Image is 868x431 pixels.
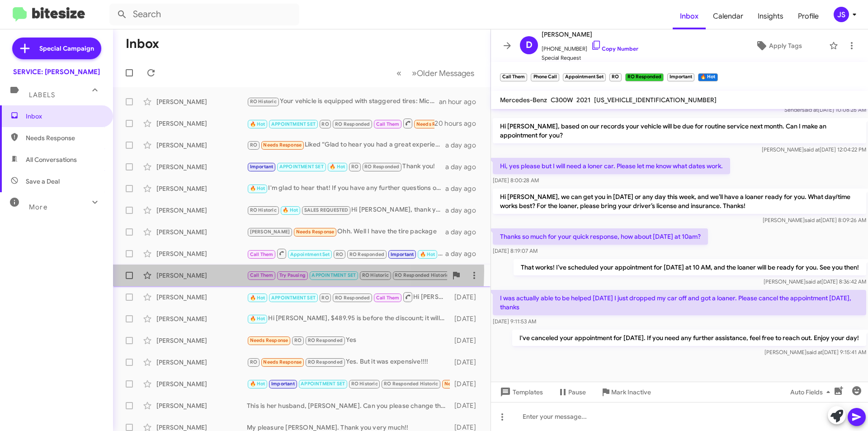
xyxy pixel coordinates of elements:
span: « [396,67,401,79]
span: Call Them [376,295,400,301]
span: [PERSON_NAME] [DATE] 12:04:22 PM [762,146,866,153]
small: Important [667,73,694,81]
p: I was actually able to be helped [DATE] I just dropped my car off and got a loaner. Please cancel... [493,290,866,315]
span: Mercedes-Benz [500,96,547,104]
div: [PERSON_NAME] [156,293,247,302]
span: RO Historic [250,207,277,213]
span: said at [806,278,821,285]
span: APPOINTMENT SET [271,121,316,127]
button: Templates [491,384,550,400]
span: RO Responded [335,121,370,127]
div: [PERSON_NAME] [156,358,247,367]
span: Special Request [542,53,638,62]
small: RO [609,73,621,81]
span: APPOINTMENT SET [301,381,345,387]
button: Pause [550,384,593,400]
span: RO [321,295,329,301]
div: Hi [PERSON_NAME] this is [PERSON_NAME], at Mercedes Benz of Marin. Thank you so much for trusting... [247,291,450,303]
div: [DATE] [450,293,483,302]
span: C300W [551,96,573,104]
span: Older Messages [417,68,474,78]
span: RO [321,121,329,127]
div: [PERSON_NAME] [156,206,247,215]
span: said at [802,106,818,113]
span: RO [294,337,302,343]
span: [PERSON_NAME] [DATE] 8:09:26 AM [763,217,866,223]
div: a day ago [445,162,483,171]
span: RO Responded [335,295,370,301]
span: [PHONE_NUMBER] [542,40,638,53]
div: a day ago [445,227,483,237]
span: RO Responded [364,164,399,170]
div: a day ago [445,206,483,215]
span: RO Responded [308,337,343,343]
span: 🔥 Hot [250,381,265,387]
span: Save a Deal [26,177,60,186]
div: [PERSON_NAME] [156,271,247,280]
div: [PERSON_NAME] [156,141,247,150]
span: RO Historic [351,381,378,387]
a: Profile [791,3,826,29]
div: a day ago [445,141,483,150]
span: Inbox [26,112,103,121]
span: Needs Response [296,229,335,235]
span: Important [250,164,274,170]
div: Your vehicle is equipped with staggered tires: Michelin Pilot Sport 265/40ZR21 in the front and M... [247,96,439,107]
span: More [29,203,47,211]
div: Hi [PERSON_NAME], $489.95 is before the discount; it will be around $367~ with the discount. Did ... [247,313,450,324]
a: Copy Number [591,45,638,52]
button: Apply Tags [732,38,825,54]
span: Apply Tags [769,38,802,54]
div: [PERSON_NAME] [156,336,247,345]
span: Needs Response [444,381,483,387]
span: RO [250,359,257,365]
span: [DATE] 8:00:28 AM [493,177,539,184]
span: Mark Inactive [611,384,651,400]
div: I've canceled your appointment for [DATE]. If you need any further assistance, feel free to reach... [247,248,445,259]
p: Thanks so much for your quick response, how about [DATE] at 10am? [493,228,708,245]
span: Needs Response [250,337,288,343]
span: 🔥 Hot [250,316,265,322]
input: Search [109,4,299,25]
div: Liked “Glad to hear you had a great experience! If you need to schedule any maintenance or repair... [247,140,445,150]
div: [PERSON_NAME] [156,314,247,323]
small: RO Responded [625,73,664,81]
span: [US_VEHICLE_IDENTIFICATION_NUMBER] [594,96,717,104]
span: Call Them [250,251,274,257]
span: said at [804,146,820,153]
div: an hour ago [439,97,483,106]
div: Inbound Call [247,118,434,129]
p: I've canceled your appointment for [DATE]. If you need any further assistance, feel free to reach... [512,330,866,346]
span: Try Pausing [279,272,306,278]
div: [PERSON_NAME] [156,119,247,128]
span: Insights [750,3,791,29]
div: 20 hours ago [434,119,483,128]
span: APPOINTMENT SET [279,164,324,170]
a: Inbox [673,3,706,29]
div: I'm glad to hear that! If you have any further questions or need to schedule additional services,... [247,183,445,194]
nav: Page navigation example [392,64,480,82]
span: Templates [498,384,543,400]
span: Needs Response [26,133,103,142]
span: Important [271,381,295,387]
span: RO Historic [362,272,389,278]
div: [DATE] [450,336,483,345]
div: [DATE] [450,379,483,388]
span: Needs Response [416,121,455,127]
span: [DATE] 9:11:53 AM [493,318,536,325]
span: RO Responded Historic [384,381,438,387]
div: thank you for letting me know ! [247,270,447,280]
div: Yes. But it was expensive!!!! [247,357,450,367]
span: All Conversations [26,155,77,164]
button: JS [826,7,858,22]
span: 🔥 Hot [250,121,265,127]
div: [DATE] [450,314,483,323]
small: Appointment Set [563,73,606,81]
span: APPOINTMENT SET [311,272,356,278]
span: D [526,38,533,52]
div: a day ago [445,249,483,258]
span: Needs Response [263,359,302,365]
div: Hi [PERSON_NAME], thank you for letting me know. Since you’re turning in the lease, no need to wo... [247,205,445,215]
button: Auto Fields [783,384,841,400]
